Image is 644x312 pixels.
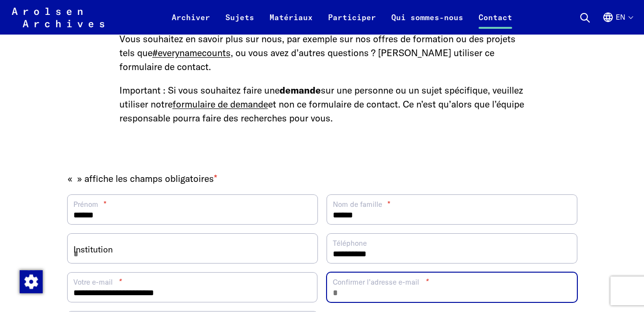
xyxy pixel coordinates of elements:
a: Qui sommes-nous [384,12,471,35]
a: Archiver [164,12,218,35]
nav: Primaire [164,6,520,29]
a: Participer [320,12,384,35]
a: Contact [471,12,520,35]
a: Sujets [218,12,262,35]
img: Modifier le consentement [20,270,43,293]
p: Important : Si vous souhaitez faire une sur une personne ou un sujet spécifique, veuillez utilise... [119,84,525,126]
p: Vous souhaitez en savoir plus sur nous, par exemple sur nos offres de formation ou des projets te... [119,32,525,74]
a: Matériaux [262,12,320,35]
strong: demande [280,84,321,96]
font: En [616,13,625,21]
a: #everynamecounts [152,47,231,59]
button: Allemand, Sélection de la langue [602,12,632,35]
font: « » affiche les champs obligatoires [68,173,214,184]
a: formulaire de demande [173,98,268,110]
